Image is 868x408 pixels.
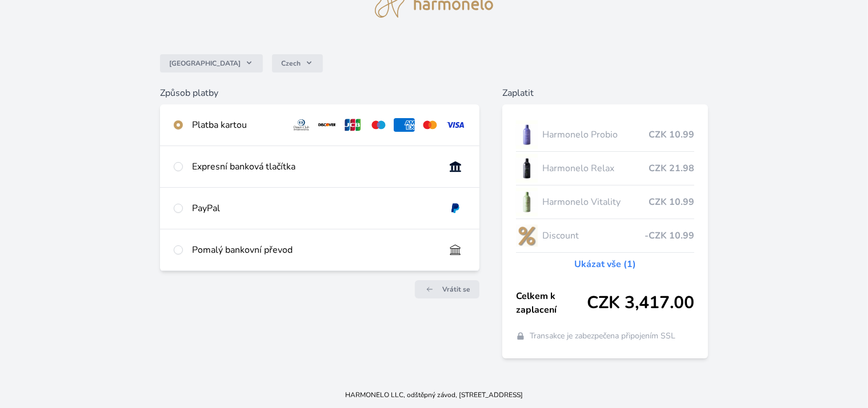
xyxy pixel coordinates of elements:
[542,229,645,243] span: Discount
[342,118,363,132] img: jcb.svg
[368,118,389,132] img: maestro.svg
[291,118,312,132] img: diners.svg
[516,120,538,149] img: CLEAN_PROBIO_se_stinem_x-lo.jpg
[542,128,649,142] span: Harmonelo Probio
[415,280,479,298] a: Vrátit se
[192,160,436,173] div: Expresní banková tlačítka
[649,128,694,142] span: CZK 10.99
[272,54,323,72] button: Czech
[419,118,441,132] img: mc.svg
[281,59,301,68] span: Czech
[192,118,282,132] div: Platba kartou
[542,195,649,209] span: Harmonelo Vitality
[516,154,538,183] img: CLEAN_RELAX_se_stinem_x-lo.jpg
[160,86,480,100] h6: Způsob platby
[649,161,694,175] span: CZK 21.98
[516,289,587,317] span: Celkem k zaplacení
[442,285,470,294] span: Vrátit se
[542,161,649,175] span: Harmonelo Relax
[160,54,263,72] button: [GEOGRAPHIC_DATA]
[574,257,636,271] a: Ukázat vše (1)
[445,118,466,132] img: visa.svg
[192,201,436,215] div: PayPal
[317,118,338,132] img: discover.svg
[530,330,675,342] span: Transakce je zabezpečena připojením SSL
[445,243,466,257] img: bankTransfer_IBAN.svg
[445,201,466,215] img: paypal.svg
[394,118,415,132] img: amex.svg
[587,293,694,313] span: CZK 3,417.00
[516,188,538,216] img: CLEAN_VITALITY_se_stinem_x-lo.jpg
[445,160,466,173] img: onlineBanking_CZ.svg
[192,243,436,257] div: Pomalý bankovní převod
[516,221,538,250] img: discount-lo.png
[649,195,694,209] span: CZK 10.99
[502,86,708,100] h6: Zaplatit
[169,59,241,68] span: [GEOGRAPHIC_DATA]
[645,229,694,243] span: -CZK 10.99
